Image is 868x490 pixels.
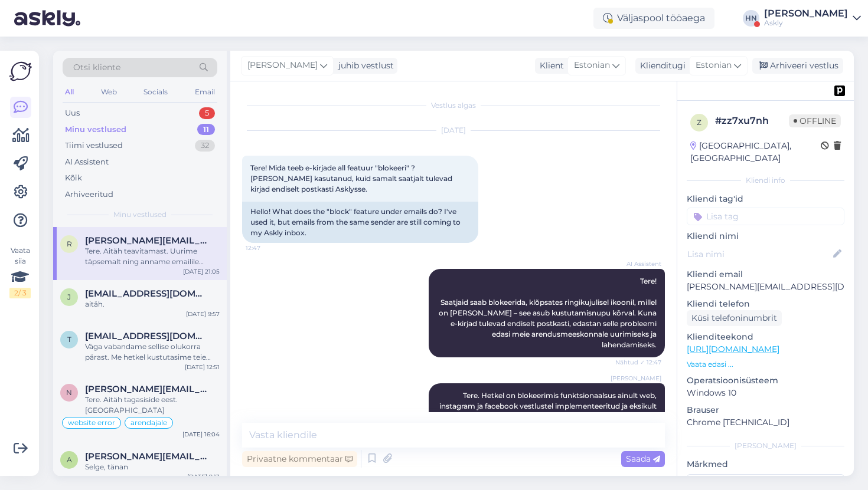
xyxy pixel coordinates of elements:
[789,114,841,127] span: Offline
[65,140,123,152] div: Tiimi vestlused
[242,100,665,111] div: Vestlus algas
[186,310,220,318] div: [DATE] 9:57
[65,107,80,119] div: Uus
[242,125,665,136] div: [DATE]
[242,202,478,243] div: Hello! What does the "block" feature under emails do? I've used it, but emails from the same send...
[687,230,844,242] p: Kliendi nimi
[130,419,167,426] span: arendajale
[687,193,844,205] p: Kliendi tag'id
[574,59,610,72] span: Estonian
[187,472,220,481] div: [DATE] 9:13
[65,189,113,200] div: Arhiveeritud
[85,235,208,246] span: reene@tupsunupsu.ee
[687,374,844,387] p: Operatsioonisüsteem
[199,107,215,119] div: 5
[195,140,215,152] div: 32
[65,156,109,168] div: AI Assistent
[615,358,661,367] span: Nähtud ✓ 12:47
[764,18,848,28] div: Askly
[439,391,658,432] span: Tere. Hetkel on blokeerimis funktsionaalsus ainult web, instagram ja facebook vestlustel implemen...
[67,335,71,344] span: t
[183,267,220,276] div: [DATE] 21:05
[67,292,71,301] span: j
[687,416,844,429] p: Chrome [TECHNICAL_ID]
[66,388,72,397] span: n
[9,288,31,298] div: 2 / 3
[687,268,844,281] p: Kliendi email
[687,344,779,354] a: [URL][DOMAIN_NAME]
[697,118,701,127] span: z
[687,359,844,370] p: Vaata edasi ...
[690,140,821,165] div: [GEOGRAPHIC_DATA], [GEOGRAPHIC_DATA]
[192,84,217,100] div: Email
[687,281,844,293] p: [PERSON_NAME][EMAIL_ADDRESS][DOMAIN_NAME]
[687,404,844,416] p: Brauser
[687,298,844,310] p: Kliendi telefon
[687,208,844,225] input: Lisa tag
[197,124,215,136] div: 11
[65,124,126,136] div: Minu vestlused
[73,61,120,74] span: Otsi kliente
[593,8,714,29] div: Väljaspool tööaega
[185,363,220,371] div: [DATE] 12:51
[67,455,72,464] span: a
[246,244,290,252] span: 12:47
[85,462,220,472] div: Selge, tänan
[250,163,454,193] span: Tere! Mida teeb e-kirjade all featuur "blokeeri" ? [PERSON_NAME] kasutanud, kuid samalt saatjalt ...
[85,394,220,416] div: Tere. Aitäh tagasiside eest. [GEOGRAPHIC_DATA]
[764,9,848,18] div: [PERSON_NAME]
[182,430,220,439] div: [DATE] 16:04
[743,10,759,27] div: HN
[687,331,844,343] p: Klienditeekond
[85,451,208,462] span: andra.sepp@bustruckparts.com
[696,59,732,72] span: Estonian
[85,331,208,341] span: tanel@borealis.ee
[687,458,844,471] p: Märkmed
[535,60,564,72] div: Klient
[85,341,220,363] div: Väga vabandame sellise olukorra pärast. Me hetkel kustutasime teie kutse ära, mis millegi pärast ...
[626,453,660,464] span: Saada
[687,387,844,399] p: Windows 10
[687,248,831,261] input: Lisa nimi
[242,451,357,467] div: Privaatne kommentaar
[834,85,845,96] img: pd
[247,59,318,72] span: [PERSON_NAME]
[9,60,32,83] img: Askly Logo
[635,60,686,72] div: Klienditugi
[67,239,72,248] span: r
[715,114,789,128] div: # zz7xu7nh
[141,84,170,100] div: Socials
[113,209,167,220] span: Minu vestlused
[611,374,661,383] span: [PERSON_NAME]
[334,60,394,72] div: juhib vestlust
[85,288,208,299] span: jaanika.kaasik@luutar.ee
[85,384,208,394] span: nelly.vahtramaa@bustruckparts.com
[687,310,782,326] div: Küsi telefoninumbrit
[68,419,115,426] span: website error
[617,259,661,268] span: AI Assistent
[687,175,844,186] div: Kliendi info
[9,245,31,298] div: Vaata siia
[63,84,76,100] div: All
[85,246,220,267] div: Tere. Aitäh teavitamast. Uurime täpsemalt ning anname emailile [PERSON_NAME] oleme täpsemalt oluk...
[439,277,658,349] span: Tere! Saatjaid saab blokeerida, klõpsates ringikujulisel ikoonil, millel on [PERSON_NAME] – see a...
[65,172,82,184] div: Kõik
[687,440,844,451] div: [PERSON_NAME]
[752,58,843,74] div: Arhiveeri vestlus
[99,84,119,100] div: Web
[85,299,220,310] div: aitäh.
[764,9,861,28] a: [PERSON_NAME]Askly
